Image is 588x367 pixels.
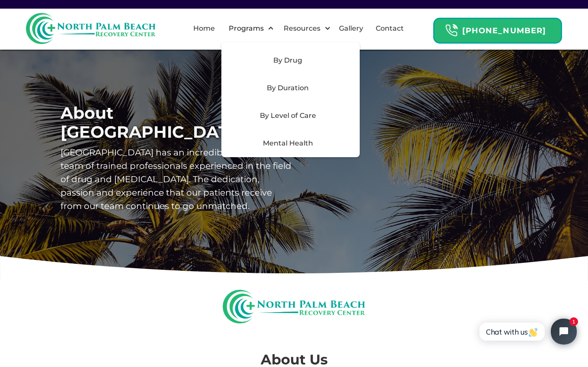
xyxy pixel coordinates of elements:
[221,102,360,130] div: By Level of Care
[281,23,323,34] div: Resources
[227,23,266,34] div: Programs
[61,146,294,213] p: [GEOGRAPHIC_DATA] has an incredibly dedicated team of trained professionals experienced in the fi...
[462,26,546,35] strong: [PHONE_NUMBER]
[276,15,333,42] div: Resources
[433,13,562,44] a: Header Calendar Icons[PHONE_NUMBER]
[470,311,584,352] iframe: Tidio Chat
[227,83,349,93] div: By Duration
[334,15,368,42] a: Gallery
[227,111,349,121] div: By Level of Care
[221,130,360,157] div: Mental Health
[221,47,360,74] div: By Drug
[227,55,349,66] div: By Drug
[445,24,458,37] img: Header Calendar Icons
[61,104,294,142] h1: About [GEOGRAPHIC_DATA]
[221,74,360,102] div: By Duration
[371,15,409,42] a: Contact
[221,42,360,157] nav: Programs
[227,138,349,149] div: Mental Health
[188,15,220,42] a: Home
[221,15,276,42] div: Programs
